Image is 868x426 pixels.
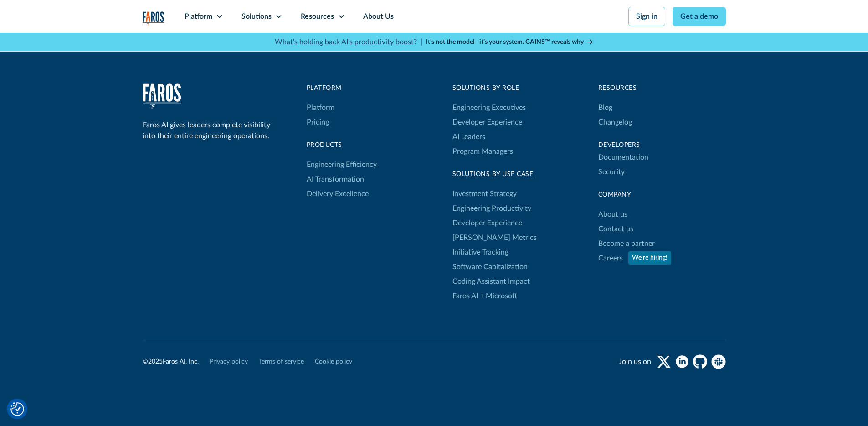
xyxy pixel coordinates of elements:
[598,222,633,236] a: Contact us
[452,130,485,144] a: AI Leaders
[143,119,275,141] div: Faros AI gives leaders complete visibility into their entire engineering operations.
[307,172,364,187] a: AI Transformation
[598,251,623,265] a: Careers
[143,83,181,109] a: home
[452,100,526,115] a: Engineering Executives
[619,356,651,367] div: Join us on
[426,39,584,45] strong: It’s not the model—it’s your system. GAINS™ reveals why
[307,140,377,150] div: products
[598,190,726,200] div: Company
[598,115,632,130] a: Changelog
[143,11,164,26] img: Logo of the analytics and reporting company Faros.
[598,165,625,179] a: Security
[452,216,522,230] a: Developer Experience
[185,11,212,22] div: Platform
[598,83,726,93] div: Resources
[452,230,537,245] a: [PERSON_NAME] Metrics
[143,83,181,109] img: Faros Logo White
[426,37,594,47] a: It’s not the model—it’s your system. GAINS™ reveals why
[307,83,377,93] div: Platform
[632,253,668,263] div: We're hiring!
[148,358,163,365] span: 2025
[275,36,422,47] p: What's holding back AI's productivity boost? |
[452,201,531,216] a: Engineering Productivity
[452,245,508,260] a: Initiative Tracking
[143,11,164,26] a: home
[452,187,517,201] a: Investment Strategy
[598,100,612,115] a: Blog
[259,357,304,367] a: Terms of service
[452,274,530,289] a: Coding Assistant Impact
[307,115,329,130] a: Pricing
[452,83,526,93] div: Solutions by Role
[10,402,24,416] img: Revisit consent button
[452,170,537,179] div: Solutions By Use Case
[307,100,334,115] a: Platform
[598,207,627,222] a: About us
[307,157,377,172] a: Engineering Efficiency
[657,354,671,369] a: twitter
[143,357,199,367] div: © Faros AI, Inc.
[452,260,528,274] a: Software Capitalization
[452,115,522,130] a: Developer Experience
[628,7,665,26] a: Sign in
[452,144,526,159] a: Program Managers
[673,7,726,26] a: Get a demo
[598,140,726,150] div: Developers
[598,236,655,251] a: Become a partner
[210,357,248,367] a: Privacy policy
[241,11,272,22] div: Solutions
[693,354,708,369] a: github
[315,357,352,367] a: Cookie policy
[711,354,726,369] a: slack community
[598,150,648,165] a: Documentation
[452,289,517,303] a: Faros AI + Microsoft
[10,402,24,416] button: Cookie Settings
[675,354,689,369] a: linkedin
[307,187,369,201] a: Delivery Excellence
[301,11,334,22] div: Resources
